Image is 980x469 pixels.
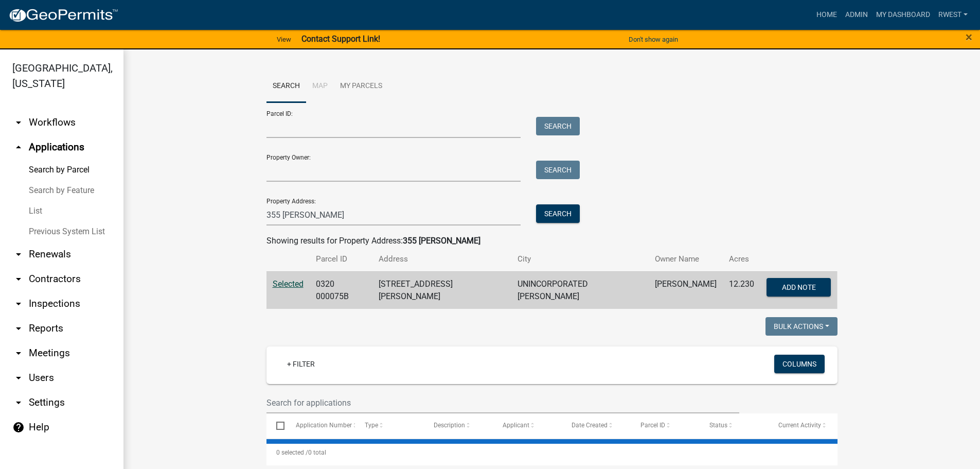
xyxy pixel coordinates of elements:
th: City [511,247,649,271]
datatable-header-cell: Parcel ID [631,413,700,438]
i: arrow_drop_down [12,347,25,359]
span: Parcel ID [640,422,665,429]
a: Search [266,70,306,103]
span: Type [365,422,378,429]
i: arrow_drop_down [12,322,25,335]
a: + Filter [279,355,323,373]
strong: Contact Support Link! [301,34,380,44]
td: [PERSON_NAME] [649,271,723,309]
button: Search [536,161,580,179]
datatable-header-cell: Applicant [493,413,562,438]
span: Current Activity [778,422,821,429]
th: Owner Name [649,247,723,271]
a: Admin [841,5,872,25]
i: arrow_drop_down [12,273,25,285]
datatable-header-cell: Current Activity [769,413,838,438]
a: View [273,31,295,48]
datatable-header-cell: Date Created [562,413,631,438]
datatable-header-cell: Type [355,413,424,438]
span: 0 selected / [276,449,308,456]
td: 0320 000075B [310,271,372,309]
i: arrow_drop_down [12,116,25,129]
span: × [966,30,972,44]
i: arrow_drop_down [12,372,25,384]
button: Bulk Actions [765,317,838,336]
a: Home [812,5,841,25]
th: Parcel ID [310,247,372,271]
span: Status [709,422,727,429]
datatable-header-cell: Select [266,413,286,438]
button: Search [536,117,580,135]
input: Search for applications [266,392,740,413]
i: arrow_drop_down [12,248,25,260]
span: Date Created [572,422,608,429]
a: Selected [273,279,304,289]
i: arrow_drop_down [12,396,25,409]
td: UNINCORPORATED [PERSON_NAME] [511,271,649,309]
button: Columns [774,355,825,373]
i: arrow_drop_up [12,141,25,153]
td: 12.230 [723,271,760,309]
button: Close [966,31,972,43]
span: Description [434,422,465,429]
span: Applicant [503,422,529,429]
button: Search [536,204,580,223]
div: Showing results for Property Address: [266,235,838,247]
datatable-header-cell: Description [424,413,493,438]
td: [STREET_ADDRESS][PERSON_NAME] [372,271,512,309]
a: My Parcels [334,70,388,103]
datatable-header-cell: Application Number [286,413,355,438]
i: arrow_drop_down [12,298,25,310]
div: 0 total [266,440,838,465]
th: Acres [723,247,760,271]
span: Application Number [296,422,352,429]
button: Add Note [767,278,831,297]
a: My Dashboard [872,5,934,25]
span: Add Note [782,283,816,291]
button: Don't show again [625,31,682,48]
i: help [12,421,25,433]
th: Address [372,247,512,271]
strong: 355 [PERSON_NAME] [403,236,480,246]
a: rwest [934,5,972,25]
datatable-header-cell: Status [700,413,769,438]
